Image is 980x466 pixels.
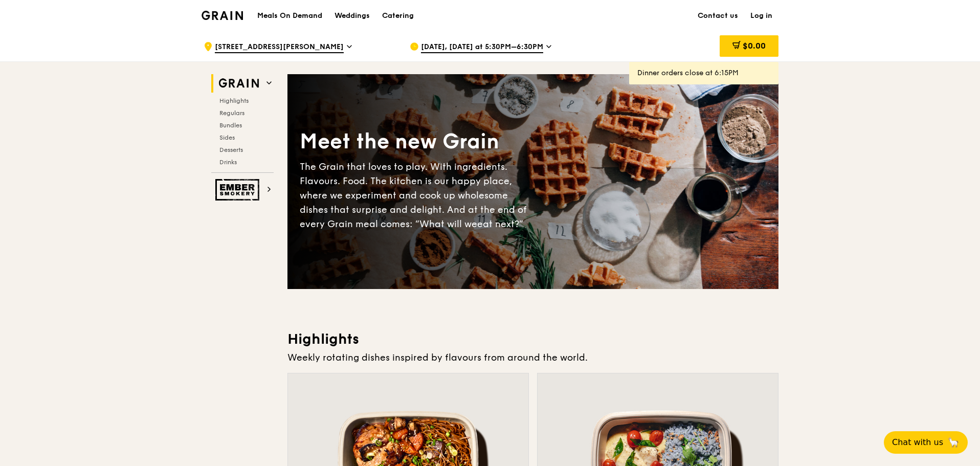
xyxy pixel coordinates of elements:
h3: Highlights [287,330,778,348]
a: Catering [376,1,420,31]
div: Catering [382,1,414,31]
h1: Meals On Demand [257,11,322,21]
img: Grain web logo [215,74,262,93]
a: Log in [744,1,778,31]
div: Meet the new Grain [300,128,533,156]
div: The Grain that loves to play. With ingredients. Flavours. Food. The kitchen is our happy place, w... [300,160,533,231]
span: [DATE], [DATE] at 5:30PM–6:30PM [421,42,543,53]
span: Bundles [219,122,242,129]
span: Sides [219,134,235,141]
a: Contact us [692,1,744,31]
span: Highlights [219,97,249,104]
div: Dinner orders close at 6:15PM [637,68,770,78]
div: Weddings [335,1,370,31]
span: 🦙 [947,436,960,449]
span: Regulars [219,109,244,117]
img: Grain [202,11,243,20]
span: Chat with us [892,436,943,449]
button: Chat with us🦙 [884,431,968,454]
span: [STREET_ADDRESS][PERSON_NAME] [215,42,344,53]
div: Weekly rotating dishes inspired by flavours from around the world. [287,350,778,365]
img: Ember Smokery web logo [215,179,262,201]
span: Desserts [219,146,243,153]
span: eat next?” [477,218,523,230]
span: $0.00 [743,41,766,51]
span: Drinks [219,159,237,166]
a: Weddings [328,1,376,31]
